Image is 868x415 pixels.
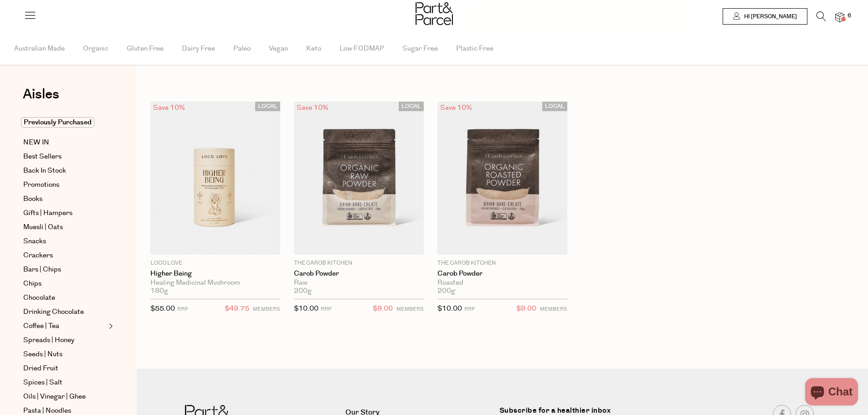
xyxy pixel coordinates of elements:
[23,307,106,318] a: Drinking Chocolate
[23,307,84,318] span: Drinking Chocolate
[23,151,62,162] span: Best Sellers
[23,179,106,190] a: Promotions
[23,137,49,148] span: NEW IN
[150,102,188,114] div: Save 10%
[23,363,58,374] span: Dried Fruit
[269,33,288,65] span: Vegan
[150,287,168,295] span: 180g
[23,222,63,233] span: Muesli | Oats
[23,208,106,219] a: Gifts | Hampers
[23,278,41,289] span: Chips
[23,117,106,128] a: Previously Purchased
[540,306,567,313] small: MEMBERS
[437,279,567,287] div: Roasted
[233,33,251,65] span: Paleo
[23,264,106,275] a: Bars | Chips
[23,278,106,289] a: Chips
[294,279,424,287] div: Raw
[23,391,106,402] a: Oils | Vinegar | Ghee
[23,84,59,104] span: Aisles
[437,102,567,255] img: Carob Powder
[253,306,280,313] small: MEMBERS
[437,270,567,278] a: Carob Powder
[127,33,164,65] span: Gluten Free
[150,102,280,255] img: Higher Being
[21,117,94,128] span: Previously Purchased
[23,222,106,233] a: Muesli | Oats
[373,303,393,315] span: $9.00
[723,8,807,25] a: Hi [PERSON_NAME]
[23,321,106,332] a: Coffee | Tea
[23,349,62,360] span: Seeds | Nuts
[339,33,384,65] span: Low FODMAP
[225,303,249,315] span: $49.75
[83,33,108,65] span: Organic
[23,377,62,388] span: Spices | Salt
[23,236,46,247] span: Snacks
[150,279,280,287] div: Healing Medicinal Mushroom
[516,303,536,315] span: $9.00
[23,321,59,332] span: Coffee | Tea
[437,304,462,313] span: $10.00
[835,12,844,22] a: 6
[23,391,86,402] span: Oils | Vinegar | Ghee
[107,321,113,332] button: Expand/Collapse Coffee | Tea
[255,102,280,111] span: LOCAL
[150,259,280,267] p: Loco Love
[306,33,321,65] span: Keto
[294,270,424,278] a: Carob Powder
[437,102,475,114] div: Save 10%
[177,306,188,313] small: RRP
[294,304,318,313] span: $10.00
[802,378,861,408] inbox-online-store-chat: Shopify online store chat
[321,306,331,313] small: RRP
[14,33,65,65] span: Australian Made
[23,236,106,247] a: Snacks
[23,363,106,374] a: Dried Fruit
[23,151,106,162] a: Best Sellers
[182,33,215,65] span: Dairy Free
[23,194,106,205] a: Books
[742,13,797,20] span: Hi [PERSON_NAME]
[396,306,424,313] small: MEMBERS
[294,102,331,114] div: Save 10%
[294,287,312,295] span: 200g
[23,335,74,346] span: Spreads | Honey
[23,292,106,303] a: Chocolate
[23,349,106,360] a: Seeds | Nuts
[437,287,455,295] span: 200g
[416,2,453,25] img: Part&Parcel
[23,165,66,176] span: Back In Stock
[23,264,61,275] span: Bars | Chips
[437,259,567,267] p: The Carob Kitchen
[399,102,424,111] span: LOCAL
[23,165,106,176] a: Back In Stock
[845,12,853,20] span: 6
[23,250,53,261] span: Crackers
[402,33,438,65] span: Sugar Free
[23,179,59,190] span: Promotions
[294,102,424,255] img: Carob Powder
[464,306,475,313] small: RRP
[23,335,106,346] a: Spreads | Honey
[150,270,280,278] a: Higher Being
[23,87,59,110] a: Aisles
[23,377,106,388] a: Spices | Salt
[23,194,42,205] span: Books
[294,259,424,267] p: The Carob Kitchen
[456,33,493,65] span: Plastic Free
[23,137,106,148] a: NEW IN
[542,102,567,111] span: LOCAL
[150,304,175,313] span: $55.00
[23,250,106,261] a: Crackers
[23,292,55,303] span: Chocolate
[23,208,72,219] span: Gifts | Hampers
